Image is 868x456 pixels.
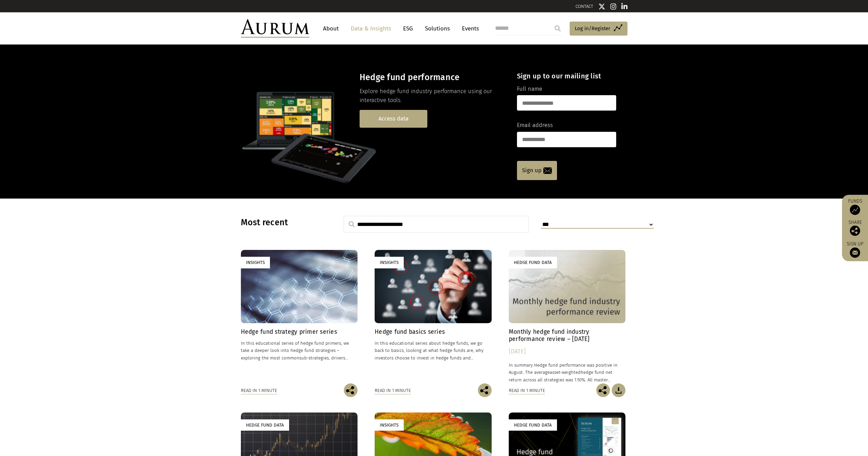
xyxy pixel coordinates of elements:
img: Twitter icon [598,3,605,10]
h4: Hedge fund strategy primer series [241,328,358,335]
a: Insights Hedge fund strategy primer series In this educational series of hedge fund primers, we t... [241,250,358,383]
img: Download Article [612,383,625,397]
a: Data & Insights [347,22,394,35]
div: Insights [375,257,404,268]
img: search.svg [349,221,355,227]
img: Share this post [850,226,860,236]
a: Log in/Register [570,22,627,36]
a: CONTACT [575,4,593,9]
a: About [320,22,342,35]
div: Hedge Fund Data [241,419,289,431]
a: Hedge Fund Data Monthly hedge fund industry performance review – [DATE] [DATE] In summary Hedge f... [509,250,626,383]
img: Aurum [241,19,309,38]
p: In this educational series about hedge funds, we go back to basics, looking at what hedge funds a... [375,340,492,361]
a: Solutions [422,22,453,35]
h3: Hedge fund performance [360,72,505,83]
a: ESG [400,22,416,35]
span: sub-strategies [299,355,329,360]
h3: Most recent [241,217,326,228]
div: Share [845,220,865,236]
div: Hedge Fund Data [509,257,557,268]
img: Share this post [344,383,358,397]
img: Linkedin icon [621,3,627,10]
input: Submit [551,22,565,35]
div: Read in 1 minute [241,387,277,394]
h4: Sign up to our mailing list [517,72,616,80]
img: email-icon [543,167,552,174]
p: Explore hedge fund industry performance using our interactive tools. [360,87,505,105]
img: Share this post [478,383,492,397]
label: Email address [517,121,553,130]
span: asset-weighted [550,370,581,375]
p: In this educational series of hedge fund primers, we take a deeper look into hedge fund strategie... [241,340,358,361]
div: Insights [375,419,404,431]
a: Sign up [517,161,557,180]
div: Insights [241,257,270,268]
img: Access Funds [850,205,860,215]
div: Read in 1 minute [509,387,545,394]
div: Read in 1 minute [375,387,411,394]
div: [DATE] [509,347,626,356]
div: Hedge Fund Data [509,419,557,431]
img: Share this post [596,383,610,397]
a: Events [458,22,479,35]
h4: Hedge fund basics series [375,328,492,335]
img: Sign up to our newsletter [850,248,860,258]
h4: Monthly hedge fund industry performance review – [DATE] [509,328,626,343]
p: In summary Hedge fund performance was positive in August. The average hedge fund net return acros... [509,362,626,383]
a: Sign up [845,241,865,258]
label: Full name [517,85,542,93]
a: Insights Hedge fund basics series In this educational series about hedge funds, we go back to bas... [375,250,492,383]
a: Access data [360,110,427,127]
a: Funds [845,198,865,215]
img: Instagram icon [610,3,617,10]
span: Log in/Register [575,24,610,33]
